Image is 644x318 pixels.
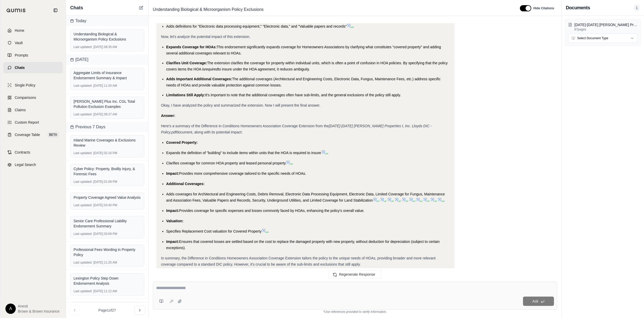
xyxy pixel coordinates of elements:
[74,276,141,286] div: Lexington Policy Step Down Endorsement Analysis
[634,4,640,11] span: 1
[74,218,141,229] div: Senior Care Professional Liability Endorsement Summary
[51,6,60,14] button: Collapse sidebar
[166,93,205,97] span: Limitations Still Apply:
[74,232,141,236] div: [DATE] 03:09 PM
[74,203,141,207] div: [DATE] 03:40 PM
[166,151,321,155] span: Expands the definition of "building" to include items within units that the HOA is required to in...
[161,35,250,39] span: Now, let's analyze the potential impact of this extension.
[74,84,92,88] span: Last updated:
[74,289,141,293] div: [DATE] 11:12 AM
[74,84,141,88] div: [DATE] 11:20 AM
[15,95,36,100] span: Comparisons
[48,132,59,137] span: BETA
[15,120,39,125] span: Custom Report
[176,130,243,134] span: document, along with its potential impact:
[3,159,63,170] a: Legal Search
[161,124,329,128] span: Here's a summary of the Difference in Conditions Homeowners Association Coverage Extension from the
[161,103,320,107] span: Okay, I have analyzed the policy and summarized the extension. Now I will present the final answer.
[166,61,448,71] span: The extension clarifies the coverage for property within individual units, which is often a point...
[5,304,16,314] div: A
[74,45,141,49] div: [DATE] 08:35 AM
[166,229,262,233] span: Specifies Replacement Cost valuation for Covered Property
[151,5,514,14] div: Edit Title
[179,171,306,176] span: Provides more comprehensive coverage tailored to the specific needs of HOAs.
[15,65,25,70] span: Chats
[166,209,179,213] span: Impact:
[444,198,445,202] span: .
[74,195,141,200] div: Property Coverage Agreed Value Analysis
[15,132,40,137] span: Coverage Table
[15,107,26,113] span: Claims
[161,124,432,134] em: [DATE]-[DATE] [PERSON_NAME] Properties I, Inc. Lloyds DIC - Policy.pdf
[3,92,63,103] a: Comparisons
[70,4,83,11] span: Chats
[3,50,63,61] a: Prompts
[74,203,92,207] span: Last updated:
[166,24,347,28] span: Adds definitions for "Electronic data processing equipment," "Electronic data," and "Valuable pap...
[74,31,141,42] div: Understanding Biological & Microorganism Policy Exclusions
[533,6,554,10] span: Hide Citations
[339,272,375,276] span: Regenerate Response
[532,299,538,303] span: Ask
[6,9,26,12] img: Qumis Logo
[74,112,141,116] div: [DATE] 08:27 AM
[166,182,205,186] span: Additional Coverages:
[151,5,266,14] span: Understanding Biological & Microorganism Policy Exclusions
[74,138,141,148] div: Inland Marine Coverages & Exclusions Review
[74,70,141,81] div: Aggregate Limits of Insurance Endorsement Summary & Impact
[74,260,141,265] div: [DATE] 11:25 AM
[74,151,92,155] span: Last updated:
[3,147,63,158] a: Contracts
[166,240,440,250] span: Ensures that covered losses are settled based on the cost to replace the damaged property with ne...
[74,180,141,184] div: [DATE] 01:09 PM
[166,77,232,81] span: Adds Important Additional Coverages:
[3,129,63,140] a: Coverage TableBETA
[166,192,445,202] span: Adds coverages for Architectural and Engineering Costs, Debris Removal, Electronic Data Processin...
[166,45,441,55] span: This endorsement significantly expands coverage for Homeowners Associations by clarifying what co...
[166,161,286,165] span: Clarifies coverage for common HOA property and leased personal property
[268,229,269,233] span: .
[74,247,141,257] div: Professional Fees Wording in Property Policy
[205,93,401,97] span: It's important to note that the additional coverages often have sub-limits, and the general exclu...
[74,166,141,177] div: Cyber Policy: Property, Bodily Injury, & Forensic Fees
[74,45,92,49] span: Last updated:
[66,16,148,26] div: Today
[74,289,92,293] span: Last updated:
[74,260,92,265] span: Last updated:
[166,77,440,87] span: The additional coverages (Architectural and Engineering Costs, Electronic Data, Fungus, Maintenan...
[205,67,218,71] span: required
[15,40,23,45] span: Vault
[15,83,35,88] span: Single Policy
[18,304,60,309] span: Anesti
[523,297,554,306] button: Ask
[3,62,63,73] a: Chats
[3,104,63,116] a: Claims
[166,61,207,65] span: Clarifies Unit Coverage:
[166,45,217,49] span: Expands Coverage for HOAs:
[15,53,28,58] span: Prompts
[74,112,92,116] span: Last updated:
[166,171,179,176] span: Impact:
[74,180,92,184] span: Last updated:
[566,4,590,11] h3: Documents
[353,24,354,28] span: .
[3,37,63,49] a: Vault
[15,28,24,33] span: Home
[568,22,638,31] button: [DATE]-[DATE] [PERSON_NAME] Properties I, Inc. Lloyds DIC - Policy.pdf87pages
[292,161,293,165] span: .
[166,219,183,223] span: Valuation:
[218,67,310,71] span: to insure under the HOA agreement, it reduces ambiguity.
[74,99,141,109] div: [PERSON_NAME] Plus Inc. CGL Total Pollution Exclusion Examples
[18,309,60,314] span: Brown & Brown Insurance
[74,232,92,236] span: Last updated:
[153,310,557,314] div: *Use references provided to verify information.
[66,122,148,132] div: Previous 7 Days
[138,5,144,11] button: New Chat
[161,256,436,266] span: In summary, the Difference in Conditions Homeowners Association Coverage Extension tailors the po...
[74,151,141,155] div: [DATE] 02:16 PM
[161,114,175,118] strong: Answer:
[574,27,638,31] p: 87 pages
[3,117,63,128] a: Custom Report
[15,150,30,155] span: Contracts
[166,140,198,145] span: Covered Property:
